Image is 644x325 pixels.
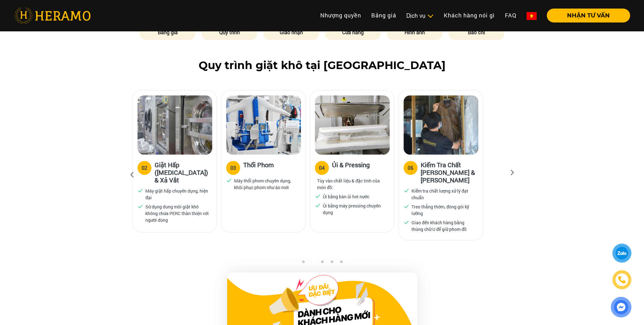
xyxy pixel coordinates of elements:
img: checked.svg [137,203,143,209]
img: phone-icon [617,275,626,284]
img: heramo-logo.png [14,7,91,24]
div: 04 [319,164,325,172]
a: phone-icon [613,271,631,289]
h3: Thổi Phom [243,161,274,174]
p: Kiểm tra chất lượng xử lý đạt chuẩn [411,188,475,201]
p: Ủi bằng bàn ủi hơi nước [323,193,369,200]
p: Tùy vào chất liệu & đặc tính của món đồ: [317,177,387,191]
button: 4 [328,260,335,266]
h3: Giặt Hấp ([MEDICAL_DATA]) & Xả Vắt [155,161,212,184]
div: 03 [230,164,236,172]
img: vn-flag.png [526,12,537,20]
img: checked.svg [315,202,321,208]
button: 5 [338,260,344,266]
h2: Quy trình giặt khô tại [GEOGRAPHIC_DATA] [14,59,630,72]
p: Sử dụng dung môi giặt khô không chứa PERC thân thiện với người dùng [145,203,209,223]
h3: Ủi & Pressing [332,161,370,174]
img: heramo-quy-trinh-giat-hap-tieu-chuan-buoc-4 [315,95,390,155]
img: checked.svg [226,177,232,183]
button: 1 [300,260,306,266]
button: NHẬN TƯ VẤN [547,9,630,22]
p: Bảng giá [140,29,195,36]
p: Máy thổi phom chuyên dụng, khôi phục phom như áo mới [234,177,298,191]
div: 05 [408,164,413,172]
img: checked.svg [404,188,409,193]
a: FAQ [500,9,521,22]
img: subToggleIcon [427,13,434,19]
img: heramo-quy-trinh-giat-hap-tieu-chuan-buoc-2 [137,95,212,155]
p: Giao nhận [263,29,319,36]
img: checked.svg [404,203,409,209]
a: Nhượng quyền [315,9,366,22]
p: Hình ảnh [387,29,443,36]
button: 3 [319,260,325,266]
h3: Kiểm Tra Chất [PERSON_NAME] & [PERSON_NAME] [421,161,478,184]
img: checked.svg [315,193,321,199]
a: Bảng giá [366,9,401,22]
div: Dịch vụ [406,11,434,20]
p: Ủi bằng máy pressing chuyên dụng [323,202,387,216]
img: checked.svg [137,188,143,193]
a: NHẬN TƯ VẤN [542,13,630,18]
p: Quy trình [201,29,257,36]
button: 2 [309,260,316,266]
p: Báo chí [449,29,504,36]
img: heramo-quy-trinh-giat-hap-tieu-chuan-buoc-5 [404,95,478,155]
p: Máy giặt hấp chuyên dụng, hiện đại [145,188,209,201]
a: Khách hàng nói gì [439,9,500,22]
p: Treo thẳng thớm, đóng gói kỹ lưỡng [411,203,475,217]
div: 02 [142,164,147,172]
img: heramo-quy-trinh-giat-hap-tieu-chuan-buoc-3 [226,95,301,155]
p: Giao đến khách hàng bằng thùng chữ U để giữ phom đồ [411,219,475,233]
p: Cửa hàng [325,29,381,36]
img: checked.svg [404,219,409,225]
